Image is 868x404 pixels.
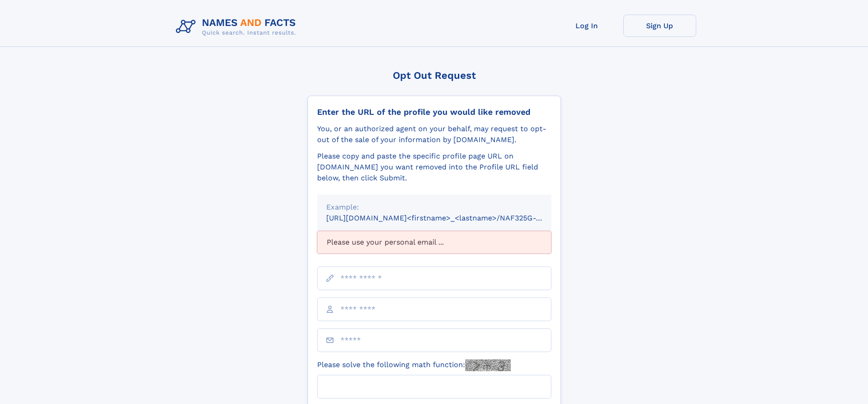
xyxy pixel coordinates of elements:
div: Enter the URL of the profile you would like removed [317,107,551,117]
div: Please copy and paste the specific profile page URL on [DOMAIN_NAME] you want removed into the Pr... [317,151,551,184]
a: Sign Up [623,15,696,37]
small: [URL][DOMAIN_NAME]<firstname>_<lastname>/NAF325G-xxxxxxxx [326,214,569,222]
a: Log In [550,15,623,37]
div: You, or an authorized agent on your behalf, may request to opt-out of the sale of your informatio... [317,123,551,145]
div: Opt Out Request [308,70,561,81]
div: Please use your personal email ... [317,231,551,254]
label: Please solve the following math function: [317,359,511,371]
img: Logo Names and Facts [172,15,303,39]
div: Example: [326,202,542,213]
